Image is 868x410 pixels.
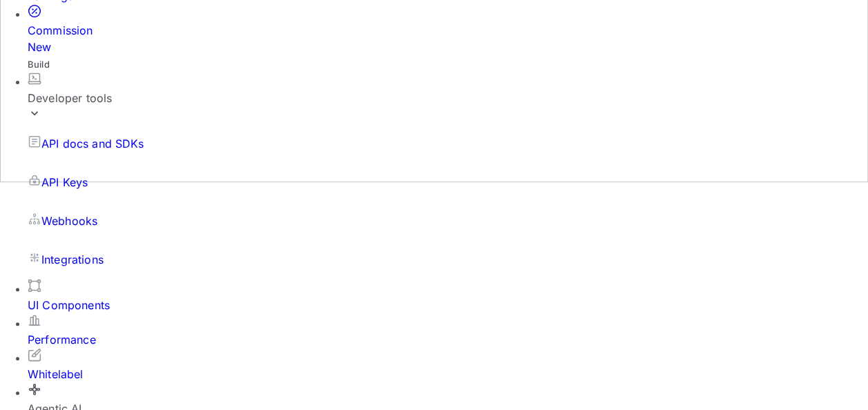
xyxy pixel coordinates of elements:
a: UI Components [28,279,868,313]
a: Performance [28,313,868,348]
p: Webhooks [41,213,97,229]
a: Integrations [28,240,868,279]
p: Integrations [41,251,104,268]
a: Whitelabel [28,348,868,382]
div: Performance [28,331,868,348]
a: Webhooks [28,202,868,240]
div: UI Components [28,297,868,313]
div: Whitelabel [28,366,868,382]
